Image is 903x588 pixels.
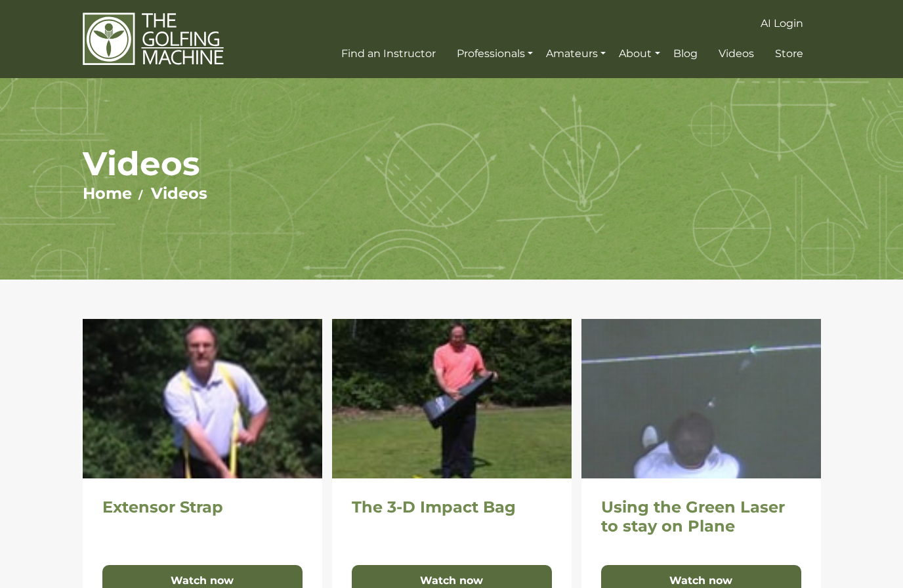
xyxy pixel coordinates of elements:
[543,42,609,66] a: Amateurs
[352,498,552,517] h2: The 3-D Impact Bag
[338,42,439,66] a: Find an Instructor
[151,184,207,203] a: Videos
[83,144,821,184] h1: Videos
[761,17,803,30] span: AI Login
[102,498,303,517] h2: Extensor Strap
[601,498,801,536] h2: Using the Green Laser to stay on Plane
[616,42,663,66] a: About
[453,42,536,66] a: Professionals
[715,42,757,66] a: Videos
[670,42,701,66] a: Blog
[83,184,132,203] a: Home
[772,42,807,66] a: Store
[719,47,754,60] span: Videos
[83,12,224,66] img: The Golfing Machine
[673,47,698,60] span: Blog
[757,12,807,35] a: AI Login
[341,47,436,60] span: Find an Instructor
[775,47,803,60] span: Store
